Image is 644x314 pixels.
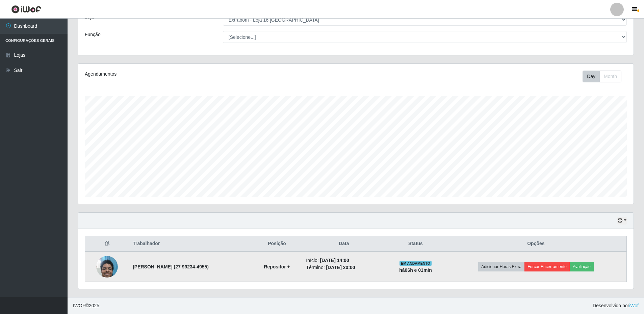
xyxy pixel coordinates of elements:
[326,265,355,270] time: [DATE] 20:00
[306,257,382,264] li: Início:
[583,71,627,82] div: Toolbar with button groups
[302,236,386,252] th: Data
[599,71,621,82] button: Month
[524,262,570,271] button: Forçar Encerramento
[478,262,524,271] button: Adicionar Horas Extra
[11,5,41,14] img: CoreUI Logo
[129,236,252,252] th: Trabalhador
[252,236,302,252] th: Posição
[85,71,305,78] div: Agendamentos
[320,258,349,263] time: [DATE] 14:00
[400,261,432,266] span: EM ANDAMENTO
[629,303,639,308] a: iWof
[386,236,445,252] th: Status
[593,302,639,309] span: Desenvolvido por
[264,264,290,269] strong: Repositor +
[570,262,594,271] button: Avaliação
[73,303,85,308] span: IWOF
[96,252,118,281] img: 1753733512120.jpeg
[583,71,600,82] button: Day
[73,302,101,309] span: © 2025 .
[306,264,382,271] li: Término:
[445,236,627,252] th: Opções
[85,31,101,38] label: Função
[133,264,209,269] strong: [PERSON_NAME] (27 99234-4955)
[399,267,432,273] strong: há 06 h e 01 min
[583,71,621,82] div: First group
